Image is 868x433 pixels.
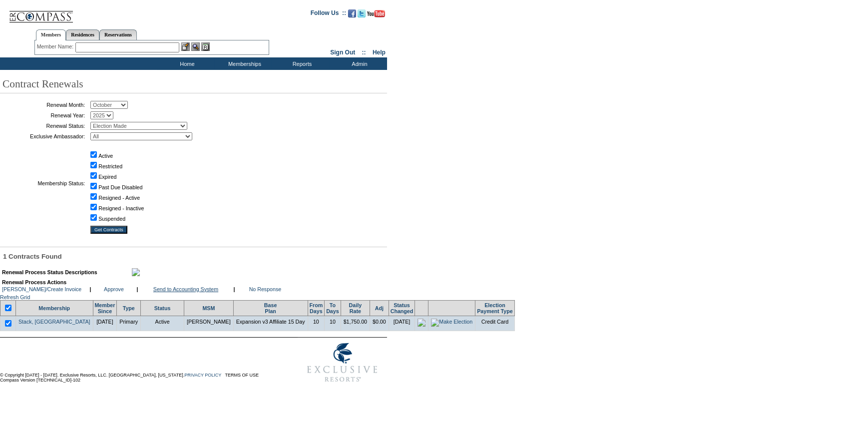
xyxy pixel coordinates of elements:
img: icon_electionmade.gif [418,319,426,327]
b: | [234,286,235,292]
img: Reservations [201,42,210,51]
span: 1 Contracts Found [3,253,62,260]
td: Renewal Year: [2,111,85,119]
b: | [137,286,138,292]
img: Make Election [431,319,472,327]
label: Past Due Disabled [98,184,142,190]
a: Sign Out [330,49,355,56]
td: Reports [272,57,330,70]
a: Adj [375,305,384,311]
td: 10 [325,316,341,331]
a: Subscribe to our YouTube Channel [367,12,385,18]
td: $1,750.00 [341,316,370,331]
td: Renewal Status: [2,122,85,130]
td: Credit Card [475,316,514,331]
td: Expansion v3 Affiliate 15 Day [233,316,308,331]
a: FromDays [310,302,323,314]
a: Approve [104,286,124,292]
a: No Response [249,286,282,292]
img: b_edit.gif [181,42,190,51]
a: [PERSON_NAME]/Create Invoice [2,286,81,292]
b: Renewal Process Actions [2,279,66,285]
a: Membership [38,305,70,311]
img: maximize.gif [132,268,140,276]
a: Help [373,49,386,56]
a: MSM [202,305,215,311]
b: Renewal Process Status Descriptions [2,269,97,275]
span: :: [362,49,366,56]
img: Follow us on Twitter [358,9,366,17]
input: Get Contracts [90,226,127,234]
div: Member Name: [37,42,75,51]
a: ToDays [326,302,339,314]
td: 10 [308,316,325,331]
label: Resigned - Active [98,195,140,201]
img: Subscribe to our YouTube Channel [367,10,385,17]
td: Admin [330,57,387,70]
a: Members [36,29,66,40]
td: Primary [117,316,141,331]
img: Exclusive Resorts [298,338,387,388]
img: Become our fan on Facebook [348,9,356,17]
a: Follow us on Twitter [358,12,366,18]
td: Membership Status: [2,143,85,223]
a: Become our fan on Facebook [348,12,356,18]
a: Type [123,305,135,311]
img: Compass Home [8,2,73,23]
a: Status [154,305,171,311]
a: Send to Accounting System [153,286,218,292]
td: Active [141,316,184,331]
a: StatusChanged [391,302,414,314]
label: Resigned - Inactive [98,205,144,211]
td: Exclusive Ambassador: [2,132,85,140]
td: Renewal Month: [2,101,85,109]
a: Stack, [GEOGRAPHIC_DATA] [18,319,90,325]
td: Home [157,57,215,70]
a: ElectionPayment Type [477,302,512,314]
span: Select/Deselect All [3,306,13,312]
a: BasePlan [264,302,277,314]
a: Reservations [99,29,137,40]
td: [DATE] [93,316,117,331]
td: [PERSON_NAME] [184,316,234,331]
td: [DATE] [389,316,415,331]
a: Residences [66,29,99,40]
a: DailyRate [349,302,362,314]
td: $0.00 [370,316,389,331]
img: View [191,42,200,51]
label: Expired [98,174,116,180]
b: | [90,286,91,292]
td: Follow Us :: [311,8,346,20]
a: MemberSince [95,302,115,314]
a: TERMS OF USE [225,373,259,378]
a: PRIVACY POLICY [184,373,221,378]
label: Active [98,153,113,159]
label: Suspended [98,216,125,222]
label: Restricted [98,163,122,169]
td: Memberships [215,57,272,70]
